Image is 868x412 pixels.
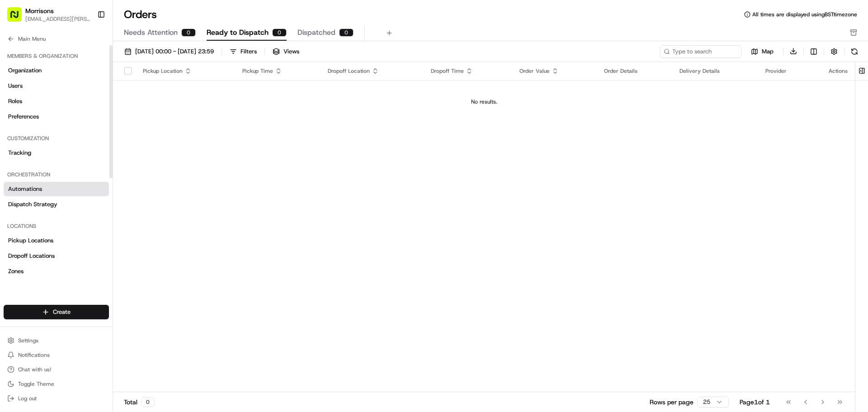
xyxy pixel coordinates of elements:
[31,86,148,95] div: Start new chat
[328,67,416,75] div: Dropoff Location
[745,46,779,57] button: Map
[297,27,335,38] span: Dispatched
[120,45,218,58] button: [DATE] 00:00 - [DATE] 23:59
[4,63,109,78] a: Organization
[143,67,228,75] div: Pickup Location
[24,58,149,68] input: Clear
[9,36,165,51] p: Welcome 👋
[181,28,196,37] div: 0
[9,9,27,27] img: Nash
[8,252,55,260] span: Dropoff Locations
[154,89,165,100] button: Start new chat
[25,15,90,23] button: [EMAIL_ADDRESS][PERSON_NAME][DOMAIN_NAME]
[207,27,269,38] span: Ready to Dispatch
[241,47,257,56] div: Filters
[829,67,848,75] div: Actions
[765,67,814,75] div: Provider
[90,153,109,160] span: Pylon
[4,264,109,279] a: Zones
[283,47,299,56] span: Views
[141,397,155,407] div: 0
[8,185,42,193] span: Automations
[8,200,57,208] span: Dispatch Strategy
[85,131,145,140] span: API Documentation
[18,35,46,43] span: Main Menu
[4,305,109,319] button: Create
[752,11,857,18] span: All times are displayed using BST timezone
[4,334,109,347] button: Settings
[4,109,109,124] a: Preferences
[679,67,751,75] div: Delivery Details
[31,95,114,103] div: We're available if you need us!
[4,182,109,196] a: Automations
[4,146,109,160] a: Tracking
[18,337,38,344] span: Settings
[8,66,42,75] span: Organization
[604,67,665,75] div: Order Details
[135,47,214,56] span: [DATE] 00:00 - [DATE] 23:59
[762,47,774,56] span: Map
[76,132,84,139] div: 💻
[4,197,109,212] a: Dispatch Strategy
[4,233,109,248] a: Pickup Locations
[848,45,861,58] button: Refresh
[8,97,22,105] span: Roles
[124,397,155,407] div: Total
[64,153,109,160] a: Powered byPylon
[124,27,178,38] span: Needs Attention
[431,67,505,75] div: Dropoff Time
[4,49,109,63] div: Members & Organization
[18,351,50,359] span: Notifications
[740,398,770,407] div: Page 1 of 1
[8,113,39,121] span: Preferences
[9,132,16,139] div: 📗
[4,392,109,405] button: Log out
[18,380,54,388] span: Toggle Theme
[4,378,109,390] button: Toggle Theme
[25,6,54,15] button: Morrisons
[73,128,149,144] a: 💻API Documentation
[4,33,109,45] button: Main Menu
[8,82,23,90] span: Users
[117,98,851,105] div: No results.
[4,79,109,93] a: Users
[4,94,109,109] a: Roles
[4,131,109,146] div: Customization
[269,45,303,58] button: Views
[4,363,109,376] button: Chat with us!
[18,366,51,373] span: Chat with us!
[18,131,69,140] span: Knowledge Base
[242,67,313,75] div: Pickup Time
[8,267,24,275] span: Zones
[8,149,31,157] span: Tracking
[8,237,53,245] span: Pickup Locations
[124,7,157,22] h1: Orders
[5,128,73,144] a: 📗Knowledge Base
[339,28,354,37] div: 0
[660,45,741,58] input: Type to search
[4,219,109,233] div: Locations
[519,67,590,75] div: Order Value
[18,395,37,402] span: Log out
[226,45,261,58] button: Filters
[4,4,94,25] button: Morrisons[EMAIL_ADDRESS][PERSON_NAME][DOMAIN_NAME]
[4,349,109,361] button: Notifications
[53,308,71,316] span: Create
[272,28,287,37] div: 0
[9,86,25,103] img: 1736555255976-a54dd68f-1ca7-489b-9aae-adbdc363a1c4
[4,249,109,263] a: Dropoff Locations
[4,167,109,182] div: Orchestration
[650,398,693,407] p: Rows per page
